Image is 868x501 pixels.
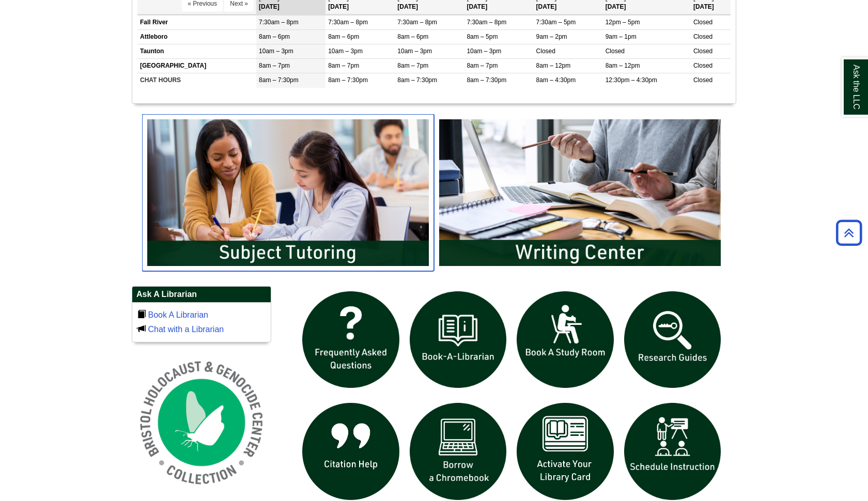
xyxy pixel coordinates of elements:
span: 8am – 7pm [328,62,359,69]
img: frequently asked questions [297,286,405,394]
td: Taunton [137,44,256,59]
td: [GEOGRAPHIC_DATA] [137,59,256,73]
span: 8am – 7pm [259,62,290,69]
span: 8am – 12pm [536,62,571,69]
span: 7:30am – 5pm [536,19,576,26]
span: 8am – 5pm [467,33,498,40]
span: 7:30am – 8pm [467,19,506,26]
span: 8am – 4:30pm [536,76,576,84]
span: 8am – 6pm [259,33,290,40]
span: 9am – 2pm [536,33,567,40]
span: 12:30pm – 4:30pm [606,76,657,84]
span: 9am – 1pm [606,33,637,40]
span: 8am – 12pm [606,62,640,69]
span: Closed [693,62,712,69]
a: Back to Top [832,226,865,240]
span: Closed [693,48,712,55]
a: Chat with a Librarian [148,325,224,334]
span: 10am – 3pm [397,48,432,55]
span: Closed [693,19,712,26]
span: Closed [536,48,555,55]
a: Book A Librarian [148,310,208,319]
span: Closed [693,33,712,40]
span: 10am – 3pm [328,48,363,55]
td: Fall River [137,15,256,29]
img: Writing Center Information [434,114,726,271]
img: book a study room icon links to book a study room web page [512,286,619,394]
span: 8am – 7pm [467,62,498,69]
div: slideshow [142,114,726,276]
span: 8am – 7:30pm [397,76,437,84]
td: CHAT HOURS [137,73,256,88]
span: 8am – 6pm [397,33,428,40]
span: 7:30am – 8pm [397,19,437,26]
td: Attleboro [137,30,256,44]
span: 8am – 7pm [397,62,428,69]
img: Research Guides icon links to research guides web page [619,286,726,394]
img: Book a Librarian icon links to book a librarian web page [405,286,512,394]
span: 7:30am – 8pm [259,19,299,26]
span: 7:30am – 8pm [328,19,368,26]
span: 12pm – 5pm [606,19,640,26]
span: 10am – 3pm [467,48,501,55]
span: 8am – 7:30pm [328,76,368,84]
img: Subject Tutoring Information [142,114,434,271]
span: Closed [606,48,625,55]
img: Holocaust and Genocide Collection [132,353,271,492]
span: 8am – 6pm [328,33,359,40]
span: 8am – 7:30pm [259,76,299,84]
span: 8am – 7:30pm [467,76,506,84]
span: Closed [693,76,712,84]
h2: Ask A Librarian [132,287,271,303]
span: 10am – 3pm [259,48,293,55]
